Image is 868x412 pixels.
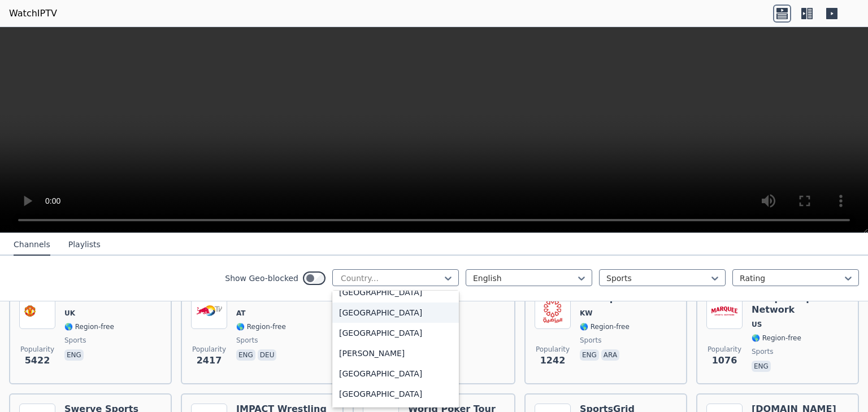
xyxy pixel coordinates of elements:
span: Popularity [20,345,54,354]
span: Popularity [192,345,226,354]
p: eng [580,349,599,361]
span: sports [236,336,258,345]
p: eng [236,349,255,361]
span: 🌎 Region-free [236,322,286,331]
p: deu [258,349,277,361]
span: 5422 [25,354,50,367]
p: ara [601,349,619,361]
span: sports [580,336,601,345]
label: Show Geo-blocked [225,273,298,284]
span: 🌎 Region-free [64,322,114,331]
span: Popularity [536,345,570,354]
img: MUTV [19,293,55,329]
div: [GEOGRAPHIC_DATA] [332,303,459,323]
a: WatchIPTV [9,7,57,20]
img: Red Bull TV [191,293,227,329]
span: 1242 [540,354,566,367]
span: 🌎 Region-free [580,322,630,331]
img: Marquee Sports Network [706,293,743,329]
span: sports [752,347,773,356]
span: 2417 [197,354,222,367]
h6: Marquee Sports Network [752,293,849,315]
span: KW [580,309,593,318]
div: [GEOGRAPHIC_DATA] [332,282,459,303]
img: KTV Sport [535,293,571,329]
button: Playlists [68,234,101,256]
span: UK [64,309,75,318]
div: [PERSON_NAME] [332,343,459,363]
p: eng [64,349,84,361]
p: eng [752,361,771,372]
span: sports [64,336,86,345]
span: US [752,320,762,329]
span: 1076 [712,354,737,367]
span: AT [236,309,246,318]
div: [GEOGRAPHIC_DATA] [332,363,459,384]
div: [GEOGRAPHIC_DATA] [332,323,459,343]
span: Popularity [708,345,741,354]
div: [GEOGRAPHIC_DATA] [332,384,459,404]
button: Channels [14,234,50,256]
span: 🌎 Region-free [752,334,801,343]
